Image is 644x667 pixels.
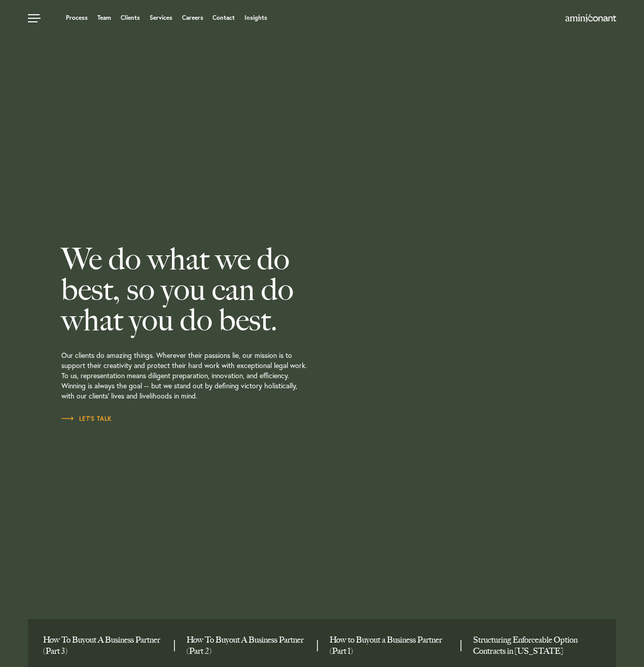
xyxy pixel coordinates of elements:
[182,15,203,21] a: Careers
[61,335,368,414] p: Our clients do amazing things. Wherever their passions lie, our mission is to support their creat...
[330,635,453,657] a: How to Buyout a Business Partner (Part 1)
[97,15,111,21] a: Team
[61,244,368,335] h2: We do what we do best, so you can do what you do best.
[121,15,140,21] a: Clients
[187,635,310,657] a: How To Buyout A Business Partner (Part 2)
[150,15,172,21] a: Services
[212,15,235,21] a: Contact
[66,15,88,21] a: Process
[473,635,596,657] a: Structuring Enforceable Option Contracts in Texas
[61,414,112,424] a: Let’s Talk
[43,635,166,657] a: How To Buyout A Business Partner (Part 3)
[565,14,616,22] img: Amini & Conant
[244,15,267,21] a: Insights
[61,416,112,422] span: Let’s Talk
